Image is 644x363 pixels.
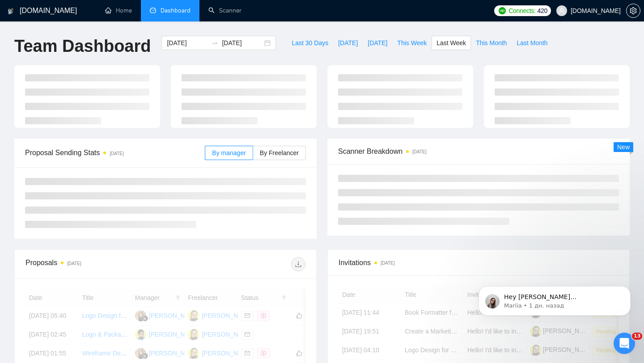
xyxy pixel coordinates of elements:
span: 420 [538,6,547,16]
div: Proposals [25,257,165,271]
span: setting [627,7,640,14]
input: Start date [167,38,208,48]
button: setting [626,4,640,18]
span: Invitations [339,257,619,268]
span: Last 30 Days [292,38,328,48]
input: End date [222,38,263,48]
button: Last Week [432,36,471,50]
button: Last Month [512,36,552,50]
a: homeHome [105,7,132,14]
button: go back [6,4,23,21]
span: Last Week [436,38,466,48]
span: user [559,8,565,14]
span: [DATE] [368,38,387,48]
span: By Freelancer [260,149,299,156]
p: Hey [PERSON_NAME][EMAIL_ADDRESS][DOMAIN_NAME], Looks like your Upwork agency OmiSoft 🏆 Multi-awar... [39,63,154,72]
span: swap-right [211,39,218,46]
div: Закрыть [157,4,173,20]
button: Развернуть окно [140,4,157,21]
span: By manager [212,149,246,156]
span: This Month [476,38,507,48]
span: Proposal Sending Stats [25,147,205,158]
div: message notification from Mariia, 1 дн. назад. Hey vladyslavsharahov@gmail.com, Looks like your U... [13,56,165,86]
span: This Week [397,38,427,48]
button: [DATE] [333,36,363,50]
a: setting [626,7,640,14]
img: Profile image for Mariia [20,64,34,79]
span: Dashboard [161,7,191,14]
iframe: To enrich screen reader interactions, please activate Accessibility in Grammarly extension settings [465,230,644,330]
time: [DATE] [67,261,81,266]
a: searchScanner [208,7,241,14]
button: Last 30 Days [287,36,333,50]
time: [DATE] [381,261,394,266]
span: Scanner Breakdown [338,146,619,157]
span: New [617,144,630,151]
button: [DATE] [363,36,392,50]
span: [DATE] [338,38,358,48]
h1: Team Dashboard [14,36,151,57]
img: logo [8,4,14,18]
button: This Month [471,36,512,50]
p: Message from Mariia, sent 1 дн. назад [39,72,154,80]
img: upwork-logo.png [499,7,506,14]
span: 13 [632,333,642,340]
button: This Week [392,36,432,50]
iframe: Intercom live chat [614,333,635,354]
time: [DATE] [412,149,426,154]
span: dashboard [150,7,156,13]
span: Connects: [508,6,535,16]
span: Last Month [517,38,547,48]
time: [DATE] [110,151,123,156]
span: to [211,39,218,46]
